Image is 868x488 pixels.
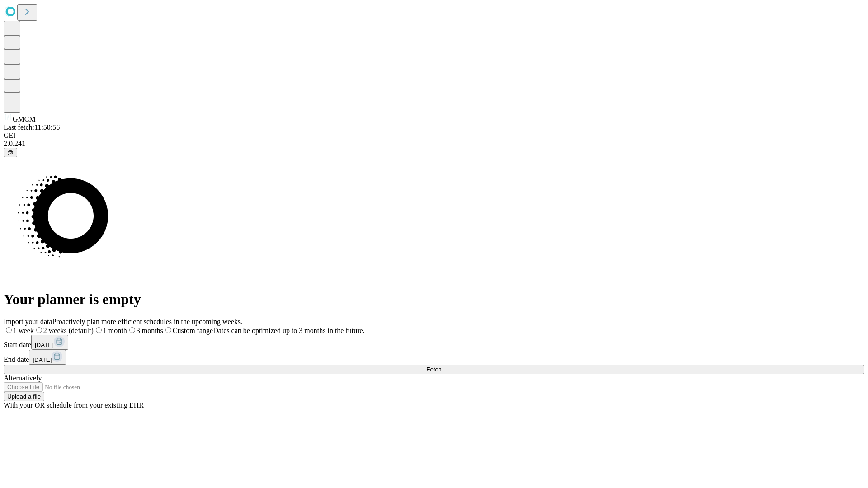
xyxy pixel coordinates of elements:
[4,365,864,374] button: Fetch
[36,327,42,333] input: 2 weeks (default)
[4,374,42,382] span: Alternatively
[33,357,52,363] span: [DATE]
[31,335,68,350] button: [DATE]
[173,327,213,334] span: Custom range
[29,350,66,365] button: [DATE]
[52,318,242,325] span: Proactively plan more efficient schedules in the upcoming weeks.
[43,327,94,334] span: 2 weeks (default)
[7,149,14,156] span: @
[35,342,54,348] span: [DATE]
[4,350,864,365] div: End date
[4,401,144,409] span: With your OR schedule from your existing EHR
[4,123,60,131] span: Last fetch: 11:50:56
[4,318,52,325] span: Import your data
[103,327,127,334] span: 1 month
[96,327,102,333] input: 1 month
[4,148,17,157] button: @
[426,366,441,373] span: Fetch
[4,140,864,148] div: 2.0.241
[4,392,44,401] button: Upload a file
[13,327,34,334] span: 1 week
[4,131,864,140] div: GEI
[129,327,135,333] input: 3 months
[213,327,364,334] span: Dates can be optimized up to 3 months in the future.
[137,327,163,334] span: 3 months
[13,115,36,123] span: GMCM
[4,335,864,350] div: Start date
[6,327,12,333] input: 1 week
[165,327,171,333] input: Custom rangeDates can be optimized up to 3 months in the future.
[4,291,864,308] h1: Your planner is empty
